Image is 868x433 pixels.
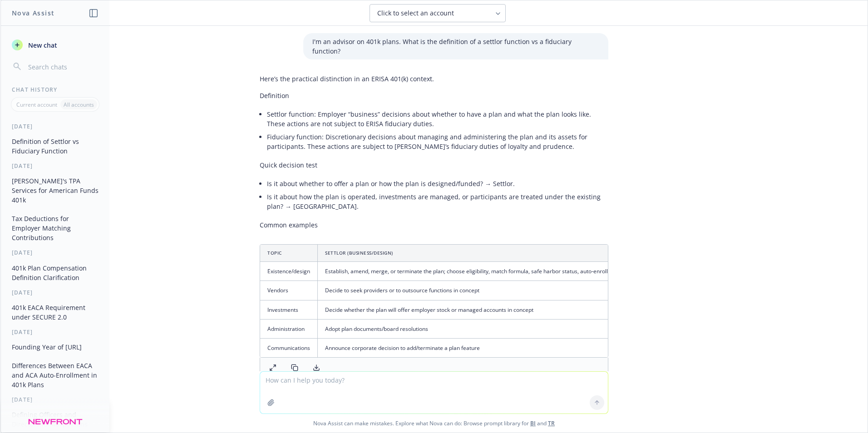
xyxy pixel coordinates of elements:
[267,108,608,130] li: Settlor function: Employer “business” decisions about whether to have a plan and what the plan lo...
[8,37,102,53] button: New chat
[8,173,102,207] button: [PERSON_NAME]'s TPA Services for American Funds 401k
[260,300,318,319] td: Investments
[1,123,109,130] div: [DATE]
[260,91,608,100] p: Definition
[260,220,608,230] p: Common examples
[64,101,94,108] p: All accounts
[1,328,109,336] div: [DATE]
[8,211,102,245] button: Tax Deductions for Employer Matching Contributions
[318,281,721,300] td: Decide to seek providers or to outsource functions in concept
[318,338,721,357] td: Announce corporate decision to add/terminate a plan feature
[1,396,109,403] div: [DATE]
[260,160,608,170] p: Quick decision test
[260,281,318,300] td: Vendors
[318,300,721,319] td: Decide whether the plan will offer employer stock or managed accounts in concept
[267,130,608,153] li: Fiduciary function: Discretionary decisions about managing and administering the plan and its ass...
[260,338,318,357] td: Communications
[8,358,102,392] button: Differences Between EACA and ACA Auto-Enrollment in 401k Plans
[12,8,54,18] h1: Nova Assist
[267,177,608,190] li: Is it about whether to offer a plan or how the plan is designed/funded? → Settlor.
[8,261,102,285] button: 401k Plan Compensation Definition Clarification
[318,262,721,281] td: Establish, amend, merge, or terminate the plan; choose eligibility, match formula, safe harbor st...
[8,407,102,432] button: Defining Officers and Directors for 401(k) Plans
[260,319,318,338] td: Administration
[530,419,536,427] a: BI
[260,245,318,262] th: Topic
[370,4,506,22] button: Click to select an account
[4,414,864,433] span: Nova Assist can make mistakes. Explore what Nova can do: Browse prompt library for and
[548,419,555,427] a: TR
[26,60,99,73] input: Search chats
[26,40,57,50] span: New chat
[1,249,109,256] div: [DATE]
[267,190,608,213] li: Is it about how the plan is operated, investments are managed, or participants are treated under ...
[377,9,454,18] span: Click to select an account
[260,74,608,84] p: Here’s the practical distinction in an ERISA 401(k) context.
[1,289,109,296] div: [DATE]
[1,162,109,170] div: [DATE]
[8,134,102,158] button: Definition of Settlor vs Fiduciary Function
[318,319,721,338] td: Adopt plan documents/board resolutions
[318,245,721,262] th: Settlor (business/design)
[260,262,318,281] td: Existence/design
[16,101,57,108] p: Current account
[1,86,109,93] div: Chat History
[8,300,102,325] button: 401k EACA Requirement under SECURE 2.0
[312,37,599,56] p: I'm an advisor on 401k plans. What is the definition of a settlor function vs a fiduciary function?
[8,340,102,354] button: Founding Year of [URL]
